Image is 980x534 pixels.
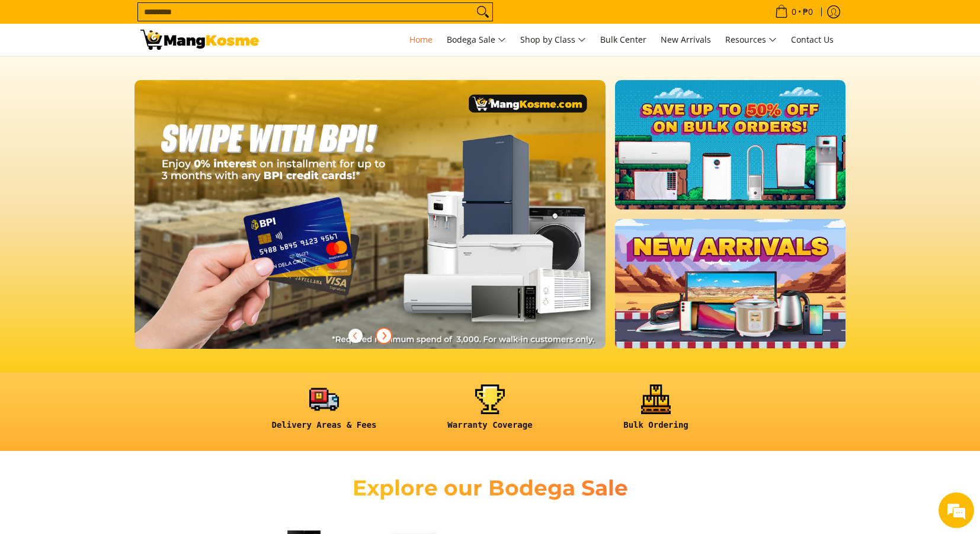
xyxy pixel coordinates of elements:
div: Chat with us now [62,66,199,82]
span: Bulk Center [600,34,646,45]
span: Shop by Class [520,33,586,47]
button: Search [473,3,492,21]
a: Bodega Sale [441,24,512,56]
a: Shop by Class [514,24,592,56]
a: <h6><strong>Bulk Ordering</strong></h6> [579,384,733,440]
span: 0 [790,8,798,16]
a: Bulk Center [594,24,652,56]
a: <h6><strong>Warranty Coverage</strong></h6> [413,384,567,440]
a: New Arrivals [655,24,717,56]
button: Next [371,323,397,349]
span: Home [409,34,433,45]
img: Mang Kosme: Your Home Appliances Warehouse Sale Partner! [140,30,259,50]
a: Home [403,24,438,56]
div: Minimize live chat window [194,6,223,34]
span: We're online! [69,150,164,269]
span: Contact Us [791,34,834,45]
textarea: Type your message and hit 'Enter' [6,324,226,365]
nav: Main Menu [271,24,840,56]
img: 010725 mk credit card web banner rev v2 [130,77,610,351]
span: New Arrivals [661,34,711,45]
span: ₱0 [801,8,815,16]
a: Contact Us [785,24,840,56]
span: • [771,5,816,18]
a: <h6><strong>Delivery Areas & Fees</strong></h6> [247,384,401,440]
a: Resources [719,24,783,56]
span: Bodega Sale [447,33,506,47]
span: Resources [725,33,777,47]
button: Previous [342,323,369,349]
h2: Explore our Bodega Sale [318,475,662,501]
